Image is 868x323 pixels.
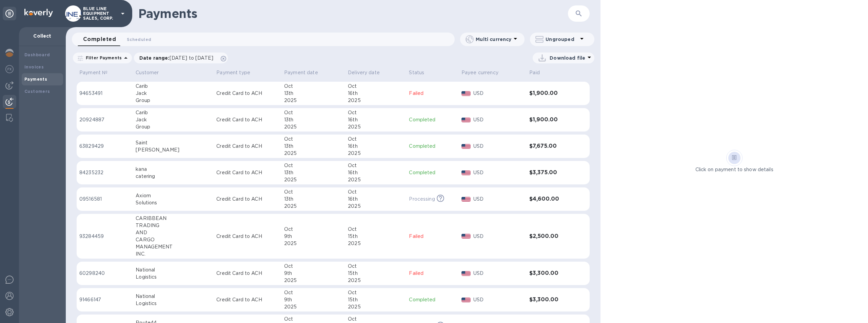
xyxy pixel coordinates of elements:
[348,69,380,76] p: Delivery date
[348,240,403,247] div: 2025
[24,52,50,57] b: Dashboard
[348,116,403,123] div: 16th
[79,296,130,303] p: 91466147
[348,233,403,240] div: 15th
[461,271,471,276] img: USD
[529,196,572,202] h3: $4,600.00
[473,116,524,123] p: USD
[216,296,279,303] p: Credit Card to ACH
[348,109,403,116] div: Oct
[473,143,524,150] p: USD
[348,188,403,196] div: Oct
[216,270,279,277] p: Credit Card to ACH
[409,143,456,150] p: Completed
[348,316,403,323] div: Oct
[136,229,211,236] div: AND
[284,176,342,183] div: 2025
[24,89,50,94] b: Customers
[136,243,211,250] div: MANAGEMENT
[348,176,403,183] div: 2025
[348,277,403,284] div: 2025
[136,123,211,130] div: Group
[216,69,250,76] p: Payment type
[134,53,228,63] div: Date range:[DATE] to [DATE]
[409,90,456,97] p: Failed
[348,196,403,203] div: 16th
[461,91,471,96] img: USD
[136,83,211,90] div: Carib
[216,169,279,176] p: Credit Card to ACH
[170,55,213,61] span: [DATE] to [DATE]
[79,116,130,123] p: 20924887
[284,233,342,240] div: 9th
[348,263,403,270] div: Oct
[136,109,211,116] div: Carib
[409,233,456,240] p: Failed
[79,270,130,277] p: 60298240
[348,162,403,169] div: Oct
[348,303,403,310] div: 2025
[284,240,342,247] div: 2025
[409,296,456,303] p: Completed
[24,9,53,17] img: Logo
[284,150,342,157] div: 2025
[529,90,572,97] h3: $1,900.00
[284,289,342,296] div: Oct
[136,293,211,300] div: National
[136,166,211,173] div: kana
[216,69,259,76] span: Payment type
[461,118,471,122] img: USD
[136,90,211,97] div: Jack
[409,196,435,203] p: Processing
[136,97,211,104] div: Group
[284,162,342,169] div: Oct
[529,69,549,76] span: Paid
[284,116,342,123] div: 13th
[348,226,403,233] div: Oct
[216,233,279,240] p: Credit Card to ACH
[461,298,471,302] img: USD
[348,90,403,97] div: 16th
[284,83,342,90] div: Oct
[284,203,342,210] div: 2025
[79,169,130,176] p: 84235232
[284,143,342,150] div: 13th
[284,123,342,130] div: 2025
[348,69,389,76] span: Delivery date
[79,90,130,97] p: 94653491
[79,233,130,240] p: 93284459
[348,150,403,157] div: 2025
[136,192,211,199] div: Axiom
[476,36,511,43] p: Multi currency
[546,36,578,43] p: Ungrouped
[473,90,524,97] p: USD
[348,203,403,210] div: 2025
[529,297,572,303] h3: $3,300.00
[409,116,456,123] p: Completed
[529,233,572,240] h3: $2,500.00
[348,97,403,104] div: 2025
[83,35,116,44] span: Completed
[284,316,342,323] div: Oct
[24,77,47,82] b: Payments
[473,169,524,176] p: USD
[348,136,403,143] div: Oct
[79,196,130,203] p: 09516581
[284,303,342,310] div: 2025
[136,250,211,258] div: INC.
[284,263,342,270] div: Oct
[216,196,279,203] p: Credit Card to ACH
[348,123,403,130] div: 2025
[79,69,107,76] p: Payment №
[216,116,279,123] p: Credit Card to ACH
[284,69,318,76] p: Payment date
[138,6,568,21] h1: Payments
[461,69,498,76] p: Payee currency
[136,199,211,206] div: Solutions
[284,69,327,76] span: Payment date
[216,90,279,97] p: Credit Card to ACH
[284,188,342,196] div: Oct
[136,274,211,281] div: Logistics
[284,270,342,277] div: 9th
[136,146,211,154] div: [PERSON_NAME]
